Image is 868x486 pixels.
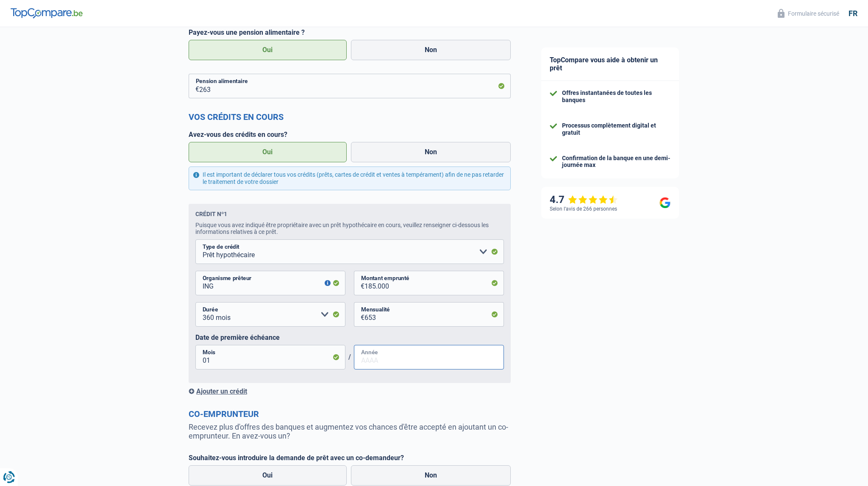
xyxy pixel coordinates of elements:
div: 4.7 [550,194,618,206]
span: € [354,302,364,327]
span: € [189,74,199,98]
span: / [345,353,354,361]
span: € [354,271,364,295]
label: Payez-vous une pension alimentaire ? [189,28,511,36]
input: MM [195,345,345,369]
div: Crédit nº1 [195,211,227,217]
h2: Co-emprunteur [189,409,511,419]
label: Oui [189,142,347,162]
div: Il est important de déclarer tous vos crédits (prêts, cartes de crédit et ventes à tempérament) a... [189,167,511,190]
label: Oui [189,40,347,60]
div: Offres instantanées de toutes les banques [562,89,670,104]
label: Non [351,40,511,60]
label: Avez-vous des crédits en cours? [189,131,511,139]
div: Processus complètement digital et gratuit [562,122,670,136]
button: Formulaire sécurisé [773,6,844,20]
label: Oui [189,465,347,486]
div: Confirmation de la banque en une demi-journée max [562,155,670,169]
label: Non [351,465,511,486]
label: Souhaitez-vous introduire la demande de prêt avec un co-demandeur? [189,454,511,462]
label: Non [351,142,511,162]
p: Recevez plus d'offres des banques et augmentez vos chances d'être accepté en ajoutant un co-empru... [189,422,511,440]
img: TopCompare Logo [11,8,83,18]
div: fr [849,9,857,18]
div: Selon l’avis de 266 personnes [550,206,617,212]
label: Date de première échéance [195,333,504,342]
div: TopCompare vous aide à obtenir un prêt [541,47,679,81]
div: Ajouter un crédit [189,387,511,395]
div: Puisque vous avez indiqué être propriétaire avec un prêt hypothécaire en cours, veuillez renseign... [195,222,504,235]
input: AAAA [354,345,504,369]
h2: Vos crédits en cours [189,112,511,122]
